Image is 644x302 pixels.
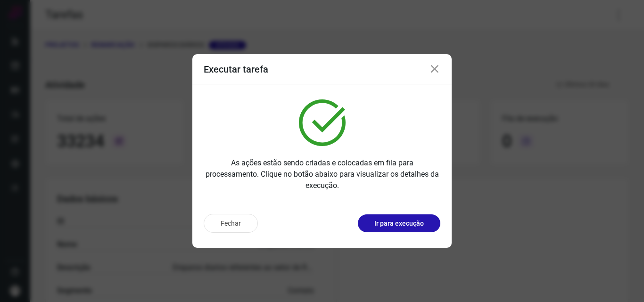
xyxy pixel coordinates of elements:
p: As ações estão sendo criadas e colocadas em fila para processamento. Clique no botão abaixo para ... [204,157,440,191]
button: Fechar [204,214,258,233]
p: Ir para execução [374,219,424,229]
button: Ir para execução [358,214,440,232]
img: verified.svg [299,99,346,146]
h3: Executar tarefa [204,64,268,75]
